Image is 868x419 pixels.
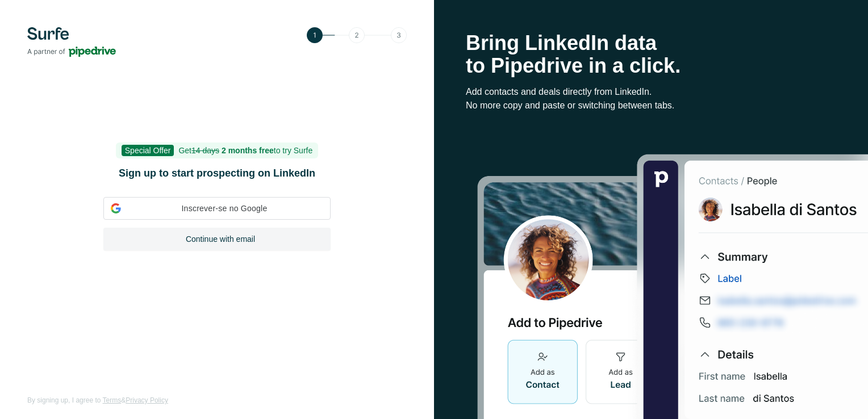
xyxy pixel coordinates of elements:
[178,146,312,155] span: Get to try Surfe
[466,85,836,99] p: Add contacts and deals directly from LinkedIn.
[126,203,323,215] span: Inscrever-se no Google
[27,27,116,57] img: Surfe's logo
[103,165,331,181] h1: Sign up to start prospecting on LinkedIn
[121,396,126,404] span: &
[103,197,331,220] div: Inscrever-se no Google
[103,396,122,404] a: Terms
[222,146,274,155] b: 2 months free
[466,99,836,112] p: No more copy and paste or switching between tabs.
[466,32,836,77] h1: Bring LinkedIn data to Pipedrive in a click.
[477,153,868,419] img: Surfe Stock Photo - Selling good vibes
[122,145,174,156] span: Special Offer
[27,396,101,404] span: By signing up, I agree to
[191,146,219,155] s: 14 days
[126,396,168,404] a: Privacy Policy
[186,233,255,245] span: Continue with email
[307,27,407,43] img: Step 1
